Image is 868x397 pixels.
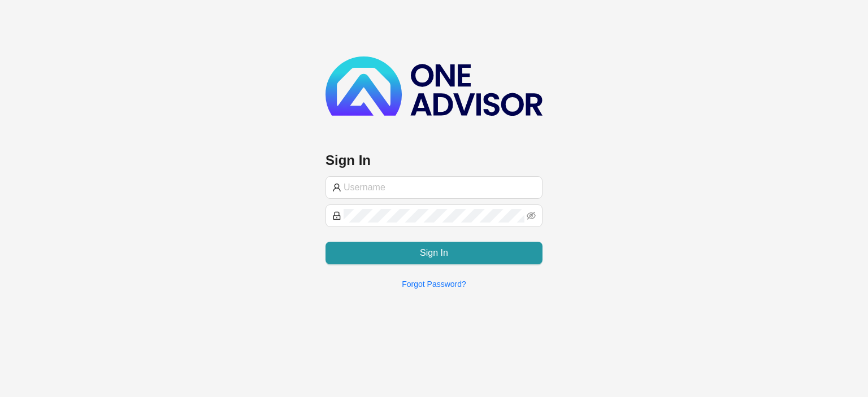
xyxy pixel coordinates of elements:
[332,211,341,220] span: lock
[325,151,542,169] h3: Sign In
[344,181,536,194] input: Username
[420,246,448,260] span: Sign In
[527,211,536,220] span: eye-invisible
[332,183,341,192] span: user
[325,56,542,116] img: b89e593ecd872904241dc73b71df2e41-logo-dark.svg
[325,242,542,264] button: Sign In
[402,280,466,289] a: Forgot Password?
